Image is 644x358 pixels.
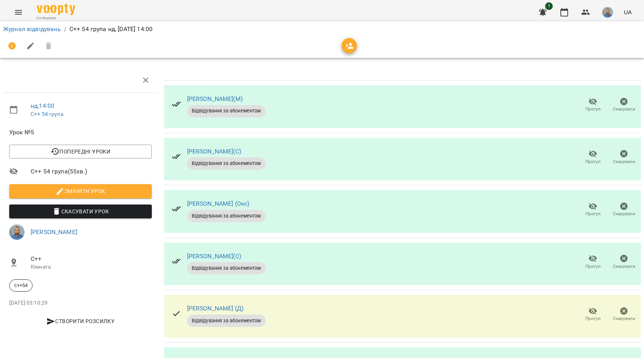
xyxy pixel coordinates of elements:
a: [PERSON_NAME](М) [187,95,243,102]
span: Прогул [585,106,601,112]
li: / [64,25,66,34]
span: Скасувати [613,263,635,270]
img: 2a5fecbf94ce3b4251e242cbcf70f9d8.jpg [602,7,613,18]
a: [PERSON_NAME] [31,228,77,236]
span: Відвідування за абонементом [187,317,266,324]
span: Попередні уроки [15,147,146,156]
img: 2a5fecbf94ce3b4251e242cbcf70f9d8.jpg [9,224,25,240]
span: Відвідування за абонементом [187,160,266,167]
button: Скасувати [608,147,639,168]
span: Скасувати Урок [15,207,146,216]
a: нд , 14:00 [31,102,54,109]
button: Прогул [577,199,608,221]
img: Voopty Logo [37,4,75,15]
button: Прогул [577,94,608,116]
p: [DATE] 03:10:29 [9,299,152,307]
span: с++54 [10,282,32,289]
button: Скасувати [608,94,639,116]
button: Скасувати [608,199,639,221]
span: Скасувати [613,211,635,217]
span: Скасувати [613,315,635,322]
button: Створити розсилку [9,314,152,328]
span: Змінити урок [15,186,146,196]
a: [PERSON_NAME](С) [187,252,241,260]
a: C++ 54 група [31,111,63,117]
button: Скасувати [608,252,639,273]
button: Змінити урок [9,184,152,198]
button: Прогул [577,147,608,168]
nav: breadcrumb [3,25,641,34]
button: Попередні уроки [9,145,152,158]
span: Урок №5 [9,128,152,137]
span: For Business [37,16,75,21]
span: Скасувати [613,106,635,112]
span: Прогул [585,158,601,165]
p: C++ 54 група нд, [DATE] 14:00 [69,25,153,34]
a: [PERSON_NAME](С) [187,148,241,155]
a: [PERSON_NAME] (Окс) [187,200,250,207]
span: C++ 54 група ( 55 хв. ) [31,167,152,176]
a: [PERSON_NAME] (Д) [187,305,244,312]
span: C++ [31,254,152,264]
span: Відвідування за абонементом [187,265,266,272]
div: с++54 [9,279,33,292]
span: Прогул [585,211,601,217]
span: Прогул [585,263,601,270]
button: Прогул [577,304,608,325]
span: Відвідування за абонементом [187,213,266,219]
span: 1 [545,2,553,10]
p: Кімната [31,263,152,271]
button: Скасувати [608,304,639,325]
button: Скасувати Урок [9,205,152,218]
span: Скасувати [613,158,635,165]
button: Menu [9,3,28,21]
span: Відвідування за абонементом [187,107,266,114]
button: UA [621,5,635,19]
span: Прогул [585,315,601,322]
a: Журнал відвідувань [3,25,61,33]
span: Створити розсилку [12,317,149,326]
button: Прогул [577,252,608,273]
span: UA [624,8,632,16]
